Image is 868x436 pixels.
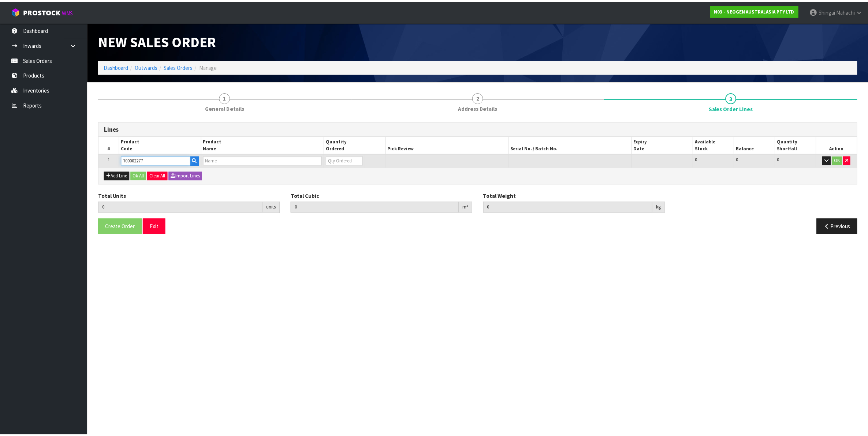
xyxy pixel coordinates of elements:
label: Total Weight [487,192,520,199]
span: ProStock [23,6,61,16]
input: Name [205,156,325,165]
a: Dashboard [104,63,129,70]
span: Address Details [462,104,501,112]
th: Product Code [120,136,202,154]
span: 0 [742,156,744,162]
th: Expiry Date [636,136,698,154]
button: Create Order [99,218,143,234]
button: Previous [823,218,864,234]
th: Balance [740,136,781,154]
th: Action [822,136,864,154]
input: Code [122,156,192,165]
th: Serial No. / Batch No. [513,136,637,154]
button: Import Lines [170,171,204,180]
input: Total Units [99,201,265,213]
span: 3 [731,92,742,103]
a: Outwards [136,63,159,70]
input: Qty Ordered [328,156,366,165]
button: Ok All [131,171,147,180]
h3: Lines [105,125,858,132]
th: Product Name [202,136,327,154]
span: Mahachi [843,7,861,14]
span: 0 [783,156,785,162]
div: units [265,201,282,213]
strong: N03 - NEOGEN AUSTRALASIA PTY LTD [720,7,801,13]
span: New Sales Order [99,31,218,50]
label: Total Cubic [293,192,321,199]
input: Total Cubic [293,201,462,213]
button: OK [838,156,849,165]
th: Pick Review [388,136,513,154]
span: 1 [108,156,111,162]
button: Clear All [148,171,169,180]
span: Create Order [106,223,136,230]
span: General Details [207,104,246,112]
div: kg [657,201,670,213]
small: WMS [62,8,74,15]
span: Shingai [825,7,842,14]
button: Add Line [105,171,130,180]
label: Total Units [99,192,127,199]
th: Quantity Ordered [327,136,388,154]
input: Total Weight [487,201,657,213]
span: Manage [201,63,219,70]
button: Exit [144,218,167,234]
span: Sales Order Lines [714,104,759,112]
th: # [99,136,120,154]
th: Quantity Shortfall [781,136,822,154]
a: Sales Orders [165,63,194,70]
div: m³ [462,201,476,213]
span: 0 [700,156,703,162]
th: Available Stock [699,136,740,154]
img: cube-alt.png [11,6,20,15]
span: 1 [221,92,232,103]
span: 2 [476,92,487,103]
span: Sales Order Lines [99,116,864,240]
